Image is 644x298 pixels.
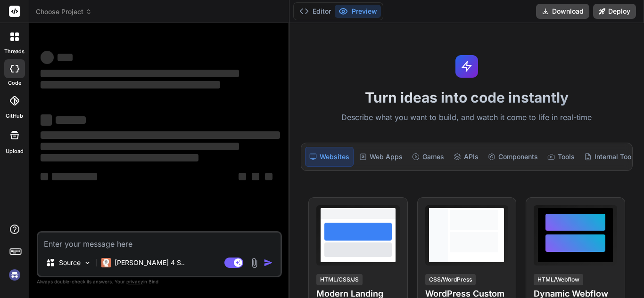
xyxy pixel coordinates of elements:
span: ‌ [252,173,259,180]
span: Choose Project [36,7,92,16]
div: HTML/CSS/JS [316,274,363,285]
div: Internal Tools [580,147,641,167]
label: code [8,79,21,87]
span: ‌ [41,114,52,126]
div: Components [484,147,542,167]
span: ‌ [58,54,73,61]
span: ‌ [239,173,246,180]
span: ‌ [41,143,239,150]
div: CSS/WordPress [425,274,476,285]
span: ‌ [52,173,97,180]
div: Websites [305,147,354,167]
div: Web Apps [355,147,406,167]
img: attachment [249,258,260,268]
div: Games [408,147,448,167]
label: threads [4,48,25,56]
div: APIs [450,147,482,167]
span: ‌ [41,131,280,139]
button: Preview [335,5,381,18]
label: Upload [6,147,24,155]
span: ‌ [41,173,48,180]
div: HTML/Webflow [534,274,583,285]
p: Always double-check its answers. Your in Bind [37,277,282,286]
div: Tools [544,147,578,167]
span: privacy [126,279,143,284]
button: Deploy [593,4,636,19]
span: ‌ [56,116,86,124]
span: ‌ [41,70,239,77]
img: signin [7,267,23,283]
button: Editor [296,5,335,18]
span: ‌ [41,51,54,64]
p: [PERSON_NAME] 4 S.. [115,258,185,267]
img: Pick Models [83,259,91,267]
span: ‌ [265,173,272,180]
span: ‌ [41,81,220,89]
img: icon [264,258,273,267]
button: Download [536,4,589,19]
span: ‌ [41,154,198,161]
img: Claude 4 Sonnet [101,258,111,267]
p: Describe what you want to build, and watch it come to life in real-time [295,112,638,124]
p: Source [59,258,81,267]
h1: Turn ideas into code instantly [295,89,638,106]
label: GitHub [6,112,23,120]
